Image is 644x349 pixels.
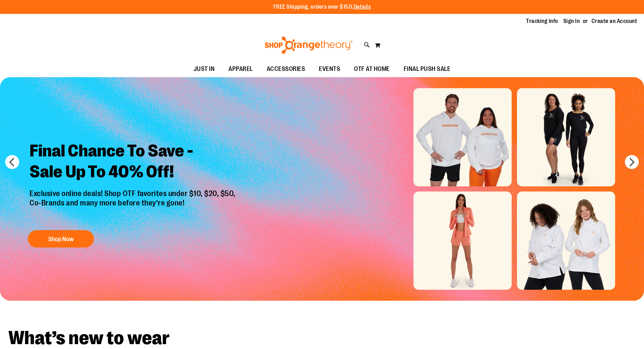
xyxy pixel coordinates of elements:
p: FREE Shipping, orders over $150. [273,3,371,11]
a: JUST IN [187,61,222,77]
span: ACCESSORIES [267,61,305,77]
button: Shop Now [28,230,94,247]
a: ACCESSORIES [260,61,312,77]
button: next [625,155,639,169]
span: OTF AT HOME [354,61,390,77]
a: Details [354,4,371,10]
p: Exclusive online deals! Shop OTF favorites under $10, $20, $50, Co-Brands and many more before th... [24,189,242,223]
a: OTF AT HOME [347,61,397,77]
a: Sign In [563,17,580,25]
a: Tracking Info [526,17,558,25]
span: FINAL PUSH SALE [404,61,451,77]
a: Create an Account [591,17,637,25]
a: Final Chance To Save -Sale Up To 40% Off! Exclusive online deals! Shop OTF favorites under $10, $... [24,135,242,251]
a: FINAL PUSH SALE [397,61,458,77]
a: EVENTS [312,61,347,77]
span: EVENTS [319,61,340,77]
h2: What’s new to wear [8,328,636,348]
h2: Final Chance To Save - Sale Up To 40% Off! [24,135,242,189]
span: APPAREL [228,61,253,77]
span: JUST IN [194,61,215,77]
a: APPAREL [222,61,260,77]
button: prev [5,155,19,169]
img: Shop Orangetheory [264,36,354,54]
